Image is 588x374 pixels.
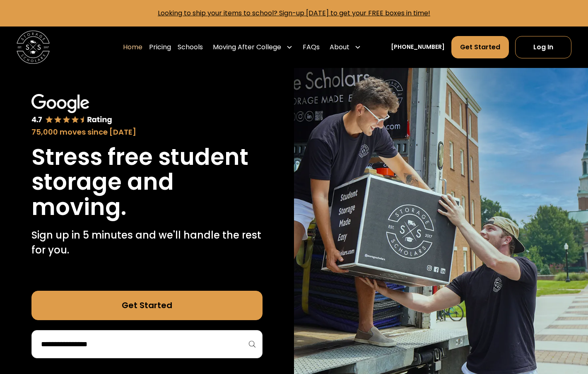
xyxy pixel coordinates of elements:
a: Log In [515,36,571,58]
a: Home [123,36,142,59]
h1: Stress free student storage and moving. [31,145,263,220]
img: Google 4.7 star rating [31,94,112,125]
div: 75,000 moves since [DATE] [31,127,263,138]
img: Storage Scholars main logo [17,31,50,64]
a: [PHONE_NUMBER] [391,43,445,51]
div: Moving After College [210,36,296,59]
a: Pricing [149,36,171,59]
a: Get Started [451,36,509,58]
div: About [330,42,349,52]
a: FAQs [303,36,320,59]
p: Sign up in 5 minutes and we'll handle the rest for you. [31,228,263,258]
a: Looking to ship your items to school? Sign-up [DATE] to get your FREE boxes in time! [158,8,430,18]
a: Get Started [31,291,263,321]
div: Moving After College [213,42,281,52]
a: Schools [178,36,203,59]
div: About [326,36,364,59]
